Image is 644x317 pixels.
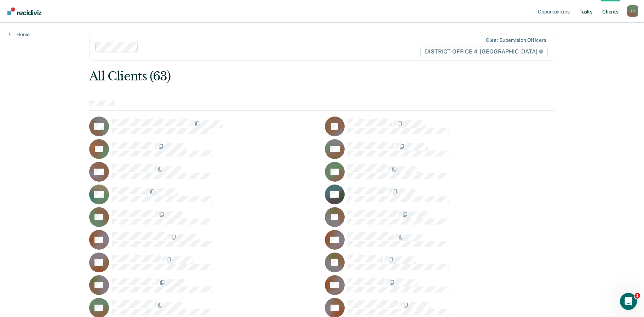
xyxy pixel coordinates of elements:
[620,293,637,310] iframe: Intercom live chat
[627,5,638,17] div: T C
[7,7,41,15] img: Recidiviz
[89,69,462,84] div: All Clients (63)
[8,31,30,38] a: Home
[634,293,640,299] span: 1
[420,46,547,57] span: DISTRICT OFFICE 4, [GEOGRAPHIC_DATA]
[627,5,638,17] button: Profile dropdown button
[486,37,546,43] div: Clear supervision officers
